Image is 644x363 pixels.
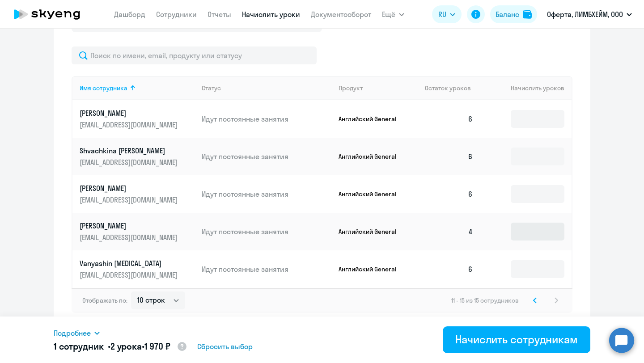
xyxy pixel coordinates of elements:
input: Поиск по имени, email, продукту или статусу [72,46,317,64]
div: Начислить сотрудникам [455,332,578,346]
span: Отображать по: [82,296,127,304]
p: Английский General [339,152,406,160]
a: [PERSON_NAME][EMAIL_ADDRESS][DOMAIN_NAME] [80,183,195,205]
td: 6 [418,250,480,288]
p: Идут постоянные занятия [202,114,331,124]
p: Идут постоянные занятия [202,264,331,274]
td: 6 [418,175,480,213]
span: Ещё [382,9,395,20]
a: Vanyashin [MEDICAL_DATA][EMAIL_ADDRESS][DOMAIN_NAME] [80,258,195,280]
p: Идут постоянные занятия [202,152,331,161]
p: [PERSON_NAME] [80,183,180,193]
span: 1 970 ₽ [144,341,170,352]
button: Балансbalance [490,5,537,23]
div: Имя сотрудника [80,84,127,92]
a: Документооборот [311,10,371,19]
p: Vanyashin [MEDICAL_DATA] [80,258,180,268]
p: Оферта, ЛИМБХЕЙМ, ООО [547,9,623,20]
span: Остаток уроков [425,84,471,92]
span: Подробнее [54,328,91,338]
div: Продукт [339,84,418,92]
p: Shvachkina [PERSON_NAME] [80,146,180,156]
p: [PERSON_NAME] [80,108,180,118]
p: Идут постоянные занятия [202,189,331,199]
span: 11 - 15 из 15 сотрудников [451,296,519,304]
p: [EMAIL_ADDRESS][DOMAIN_NAME] [80,232,180,242]
a: [PERSON_NAME][EMAIL_ADDRESS][DOMAIN_NAME] [80,221,195,242]
div: Статус [202,84,331,92]
div: Статус [202,84,221,92]
span: RU [438,9,446,20]
p: [EMAIL_ADDRESS][DOMAIN_NAME] [80,270,180,280]
p: Идут постоянные занятия [202,227,331,236]
a: Отчеты [208,10,231,19]
h5: 1 сотрудник • • [54,340,187,354]
p: [EMAIL_ADDRESS][DOMAIN_NAME] [80,195,180,205]
th: Начислить уроков [480,76,572,100]
button: Оферта, ЛИМБХЕЙМ, ООО [542,4,636,25]
td: 6 [418,138,480,175]
p: Английский General [339,265,406,273]
a: [PERSON_NAME][EMAIL_ADDRESS][DOMAIN_NAME] [80,108,195,130]
p: [EMAIL_ADDRESS][DOMAIN_NAME] [80,157,180,167]
img: balance [523,10,532,19]
div: Имя сотрудника [80,84,195,92]
p: [PERSON_NAME] [80,221,180,231]
td: 4 [418,213,480,250]
div: Остаток уроков [425,84,480,92]
td: 6 [418,100,480,138]
p: Английский General [339,228,406,236]
button: Ещё [382,5,404,23]
p: Английский General [339,190,406,198]
a: Shvachkina [PERSON_NAME][EMAIL_ADDRESS][DOMAIN_NAME] [80,146,195,167]
span: 2 урока [110,341,142,352]
div: Баланс [496,9,519,20]
a: Сотрудники [156,10,197,19]
span: Сбросить выбор [197,341,253,352]
a: Дашборд [114,10,145,19]
p: [EMAIL_ADDRESS][DOMAIN_NAME] [80,120,180,130]
a: Начислить уроки [242,10,300,19]
div: Продукт [339,84,363,92]
button: Начислить сотрудникам [443,326,590,353]
button: RU [432,5,462,23]
p: Английский General [339,115,406,123]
